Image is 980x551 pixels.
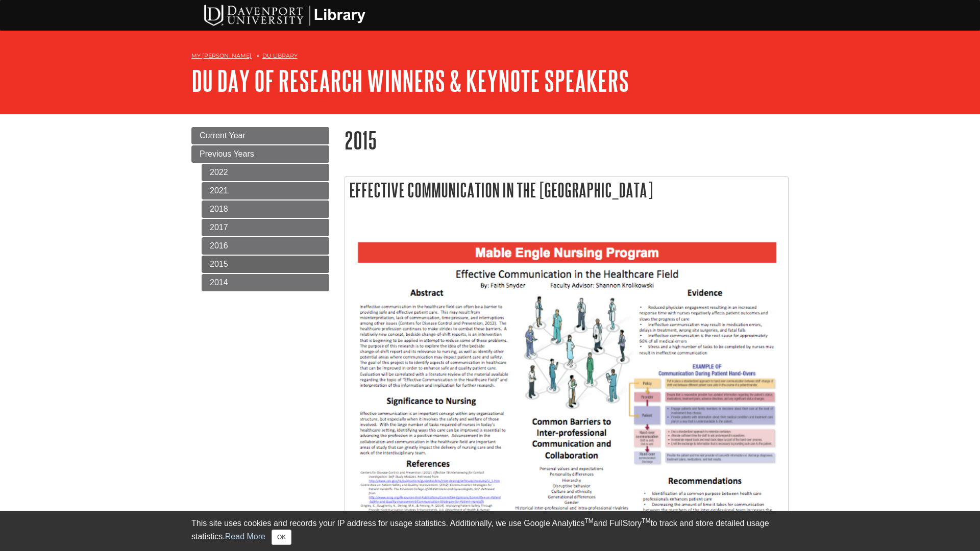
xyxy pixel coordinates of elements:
a: Previous Years [191,145,329,163]
a: 2018 [202,201,329,218]
a: My [PERSON_NAME] [191,52,252,60]
nav: breadcrumb [191,49,789,65]
span: Previous Years [200,149,254,158]
a: 2021 [202,182,329,199]
sup: TM [584,517,593,524]
span: Current Year [200,131,246,140]
a: Current Year [191,127,329,144]
img: DU Library [186,3,380,27]
div: Guide Page Menu [191,127,329,291]
a: 2022 [202,164,329,181]
h2: Effective Communication in the [GEOGRAPHIC_DATA] [345,177,788,204]
button: Close [272,530,291,545]
sup: TM [642,517,650,524]
a: Read More [225,532,265,541]
h1: 2015 [345,127,789,153]
a: 2017 [202,219,329,236]
a: 2014 [202,274,329,291]
a: 2016 [202,237,329,255]
a: DU Day of Research Winners & Keynote Speakers [191,65,629,96]
a: 2015 [202,256,329,273]
div: This site uses cookies and records your IP address for usage statistics. Additionally, we use Goo... [191,517,789,545]
a: DU Library [262,52,298,59]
